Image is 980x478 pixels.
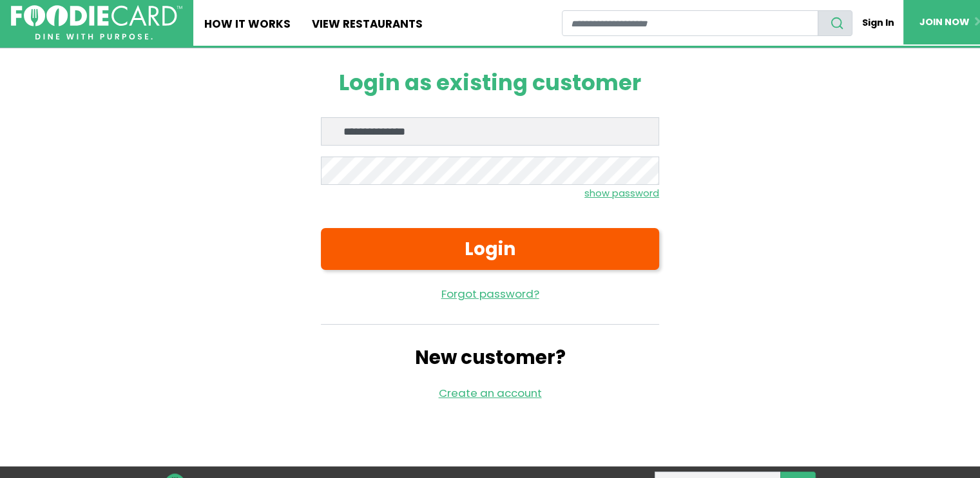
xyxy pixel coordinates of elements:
[818,10,852,36] button: search
[11,5,182,40] img: FoodieCard; Eat, Drink, Save, Donate
[321,228,659,269] button: Login
[321,70,659,96] h1: Login as existing customer
[439,385,542,401] a: Create an account
[562,10,818,36] input: restaurant search
[852,10,903,35] a: Sign In
[321,286,659,302] a: Forgot password?
[321,346,659,368] h2: New customer?
[584,187,659,200] small: show password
